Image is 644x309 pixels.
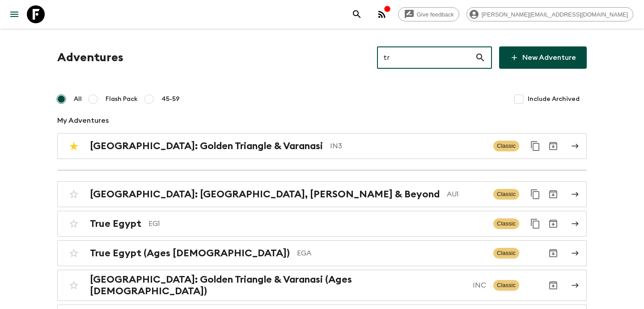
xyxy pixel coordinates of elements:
span: 45-59 [161,95,180,104]
p: My Adventures [57,115,587,126]
h2: [GEOGRAPHIC_DATA]: [GEOGRAPHIC_DATA], [PERSON_NAME] & Beyond [90,188,440,200]
p: INC [473,280,486,291]
a: [GEOGRAPHIC_DATA]: Golden Triangle & Varanasi (Ages [DEMOGRAPHIC_DATA])INCClassicArchive [57,270,587,301]
span: Give feedback [412,11,459,18]
p: IN3 [330,141,486,151]
h2: True Egypt (Ages [DEMOGRAPHIC_DATA]) [90,247,290,259]
a: Give feedback [398,7,459,21]
a: [GEOGRAPHIC_DATA]: Golden Triangle & VaranasiIN3ClassicDuplicate for 45-59Archive [57,133,587,159]
button: Duplicate for 45-59 [526,185,544,203]
a: New Adventure [499,46,587,69]
input: e.g. AR1, Argentina [377,45,475,70]
span: Classic [493,141,519,151]
button: Archive [544,276,562,294]
span: Classic [493,280,519,291]
a: [GEOGRAPHIC_DATA]: [GEOGRAPHIC_DATA], [PERSON_NAME] & BeyondAU1ClassicDuplicate for 45-59Archive [57,181,587,207]
button: Archive [544,185,562,203]
h1: Adventures [57,49,123,67]
span: Classic [493,218,519,229]
a: True Egypt (Ages [DEMOGRAPHIC_DATA])EGAClassicArchive [57,240,587,266]
span: Classic [493,248,519,259]
p: AU1 [447,189,486,200]
button: Archive [544,244,562,262]
p: EGA [297,248,486,259]
button: search adventures [348,5,366,23]
button: Duplicate for 45-59 [526,137,544,155]
a: True EgyptEG1ClassicDuplicate for 45-59Archive [57,211,587,237]
div: [PERSON_NAME][EMAIL_ADDRESS][DOMAIN_NAME] [466,7,633,21]
span: Classic [493,189,519,200]
p: EG1 [148,218,486,229]
button: Archive [544,137,562,155]
button: Archive [544,215,562,233]
button: Duplicate for 45-59 [526,215,544,233]
h2: [GEOGRAPHIC_DATA]: Golden Triangle & Varanasi (Ages [DEMOGRAPHIC_DATA]) [90,274,466,297]
h2: True Egypt [90,218,141,230]
span: [PERSON_NAME][EMAIL_ADDRESS][DOMAIN_NAME] [477,11,633,18]
span: Flash Pack [106,95,138,104]
span: All [74,95,82,104]
button: menu [5,5,23,23]
h2: [GEOGRAPHIC_DATA]: Golden Triangle & Varanasi [90,140,323,152]
span: Include Archived [528,95,580,104]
